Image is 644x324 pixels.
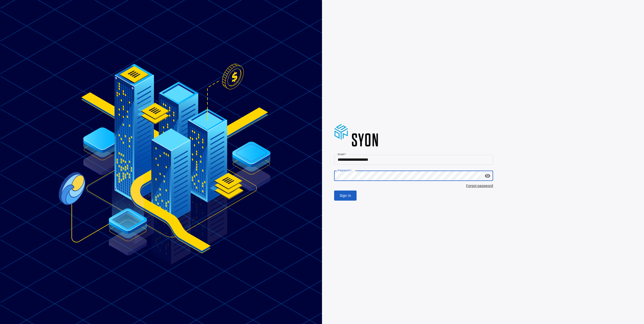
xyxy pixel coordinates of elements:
[340,193,351,199] span: Sign In
[482,171,493,181] button: toggle password visibility
[334,183,493,188] span: Forgot password
[338,169,352,172] label: Password
[334,191,357,201] button: Sign In
[334,123,378,149] img: syoncap.png
[338,152,346,156] label: Email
